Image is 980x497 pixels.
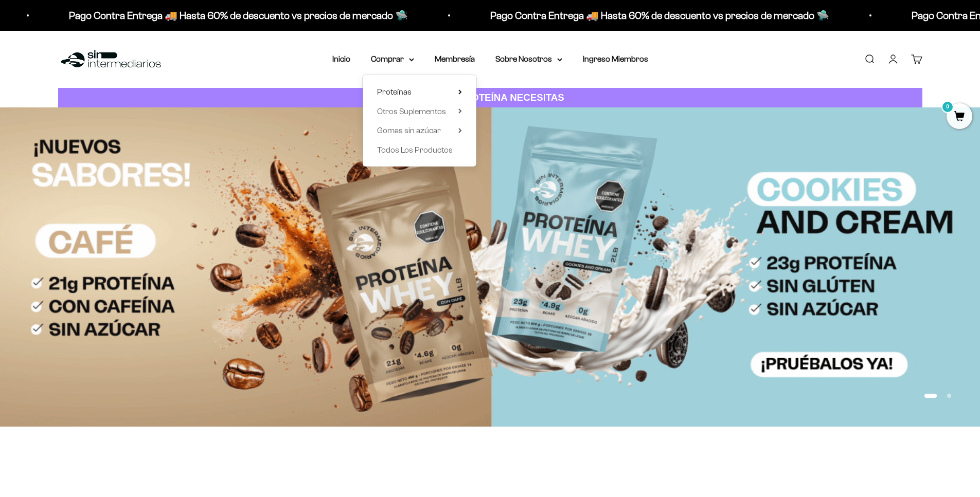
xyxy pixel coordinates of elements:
[58,88,922,108] a: CUANTA PROTEÍNA NECESITAS
[377,107,446,116] span: Otros Suplementos
[377,85,462,99] summary: Proteínas
[377,145,453,154] span: Todos Los Productos
[332,54,350,63] a: Inicio
[468,7,807,24] p: Pago Contra Entrega 🚚 Hasta 60% de descuento vs precios de mercado 🛸
[377,87,412,96] span: Proteínas
[495,52,562,66] summary: Sobre Nosotros
[377,124,462,137] summary: Gomas sin azúcar
[947,112,972,123] a: 0
[377,126,441,135] span: Gomas sin azúcar
[583,54,648,63] a: Ingreso Miembros
[435,54,475,63] a: Membresía
[46,7,385,24] p: Pago Contra Entrega 🚚 Hasta 60% de descuento vs precios de mercado 🛸
[377,143,462,157] a: Todos Los Productos
[377,105,462,118] summary: Otros Suplementos
[371,52,414,66] summary: Comprar
[941,101,954,113] mark: 0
